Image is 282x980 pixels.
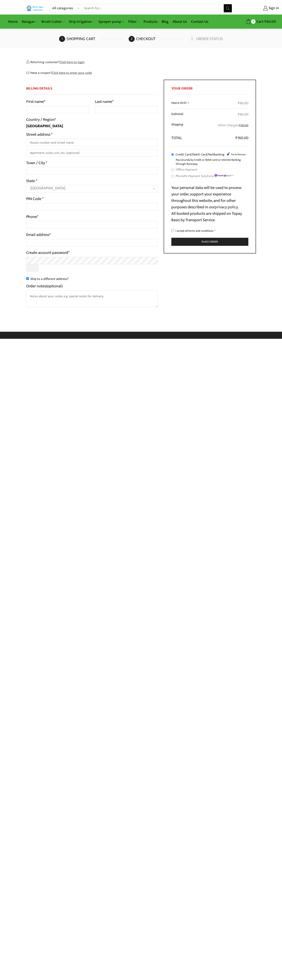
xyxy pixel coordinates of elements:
[26,71,256,75] div: Have a coupon?
[238,112,248,118] bdi: 60.00
[214,174,234,177] img: PhonePe Payment Solutions
[26,59,256,65] div: Returning customer?
[46,283,63,290] span: (optional)
[26,277,29,280] input: Ship to a different address?
[251,19,255,24] span: 1
[26,139,158,146] input: House number and street name
[95,98,113,105] label: Last name
[26,283,63,289] label: Order notes
[171,109,200,120] th: Subtotal
[264,19,276,25] bdi: 60.00
[59,36,128,42] a: Shopping cart
[171,120,200,132] th: Shipping
[60,59,85,65] a: Click here to login
[26,85,52,92] span: Billing Details
[82,4,224,12] input: Search for...
[26,196,44,202] label: PIN Code
[264,19,266,25] span: ₹
[176,173,234,179] label: PhonePe Payment Solutions
[20,17,40,26] a: Raingun
[171,98,200,109] td: Heera Drill
[268,6,279,11] span: Sign in
[26,231,51,238] label: Email address
[224,4,232,12] button: Search button
[175,228,214,233] span: I accept all terms and conditions.
[176,167,197,173] label: Offline Payment
[238,112,240,118] span: ₹
[97,17,126,26] a: Sprayer pump
[26,123,63,129] strong: [GEOGRAPHIC_DATA]
[214,228,215,233] abbr: required
[215,204,238,211] a: privacy policy
[238,100,248,106] bdi: 60.00
[40,17,67,26] a: Brush Cutter
[218,122,248,128] label: Other Charges:
[26,264,39,272] button: Show password
[189,17,210,26] a: Contact Us
[238,100,240,106] span: ₹
[30,276,69,281] span: Ship to a different address?
[160,17,171,26] a: Blog
[238,5,279,12] a: Sign in
[235,135,248,141] bdi: 160.00
[176,158,248,166] p: Pay securely by Credit or Debit card or Internet Banking through Razorpay.
[30,185,146,191] span: Maharashtra
[186,101,189,105] strong: × 1
[126,17,142,26] a: Filter
[95,283,113,289] label: Last name
[26,160,47,166] label: Town / City
[142,17,160,26] a: Products
[26,178,37,184] label: State
[26,249,70,256] label: Create account password
[255,19,263,24] span: Cart
[6,17,20,26] a: Home
[171,238,248,246] button: Place order
[171,185,248,223] p: Your personal data will be used to process your order, support your experience throughout this we...
[26,214,38,220] label: Phone
[239,123,240,128] span: ₹
[171,17,189,26] a: About Us
[26,149,158,157] input: Apartment, suite, unit, etc. (optional)
[171,229,174,232] input: I accept all terms and conditions. *
[26,116,56,123] label: Country / Region
[26,98,45,105] label: First name
[52,70,92,75] a: Enter your coupon code
[236,18,276,25] a: 1 Cart ₹60.00
[171,132,200,141] th: Total
[176,152,247,157] label: Credit Card/Debit Card/NetBanking
[239,123,248,128] bdi: 100.00
[26,131,53,138] label: Street address
[235,135,237,141] span: ₹
[226,151,246,156] img: Credit Card/Debit Card/NetBanking
[67,17,97,26] a: Drip Irrigation
[171,85,193,92] span: Your order
[26,185,158,193] span: State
